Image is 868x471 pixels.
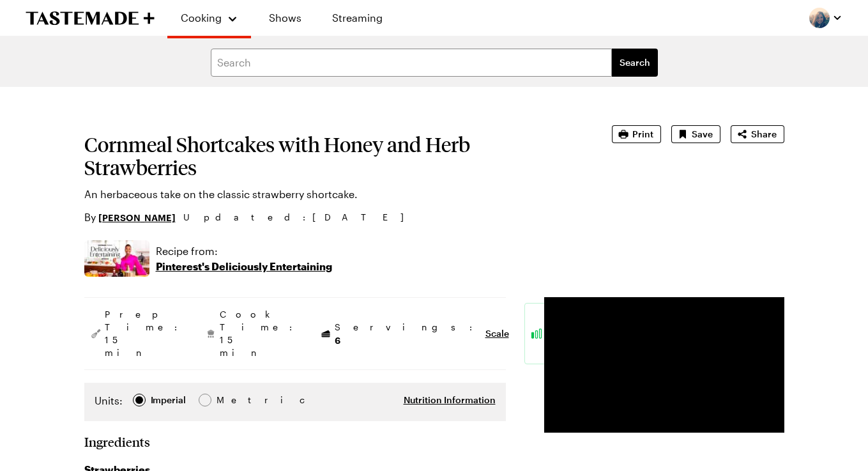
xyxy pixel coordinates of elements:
span: Search [620,56,650,69]
video-js: Video Player [544,297,784,433]
span: Servings: [335,321,479,347]
span: 6 [335,334,340,346]
label: Units: [95,393,123,408]
p: By [84,210,176,225]
button: Nutrition Information [404,394,496,406]
button: Save recipe [671,125,720,143]
button: Share [731,125,784,143]
span: Metric [217,393,245,407]
button: Cooking [180,5,238,31]
button: filters [612,49,658,77]
span: Updated : [DATE] [183,210,416,224]
div: Metric [217,393,243,407]
span: Prep Time: 15 min [105,308,184,359]
button: Scale [485,327,509,340]
span: Cooking [181,12,222,24]
a: Recipe from:Pinterest's Deliciously Entertaining [156,243,332,274]
p: Pinterest's Deliciously Entertaining [156,259,332,274]
span: Imperial [151,393,187,407]
div: Imperial [151,393,186,407]
img: Profile picture [809,8,830,28]
span: Share [751,128,777,141]
p: Recipe from: [156,243,332,259]
a: To Tastemade Home Page [26,11,155,26]
h1: Cornmeal Shortcakes with Honey and Herb Strawberries [84,133,576,179]
span: Save [692,128,713,141]
span: Print [632,128,653,141]
a: [PERSON_NAME] [98,210,176,224]
img: Show where recipe is used [84,240,149,277]
div: Imperial Metric [95,393,243,411]
button: Print [612,125,661,143]
p: An herbaceous take on the classic strawberry shortcake. [84,187,576,202]
span: Cook Time: 15 min [220,308,299,359]
h2: Ingredients [84,434,150,449]
button: Profile picture [809,8,842,28]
